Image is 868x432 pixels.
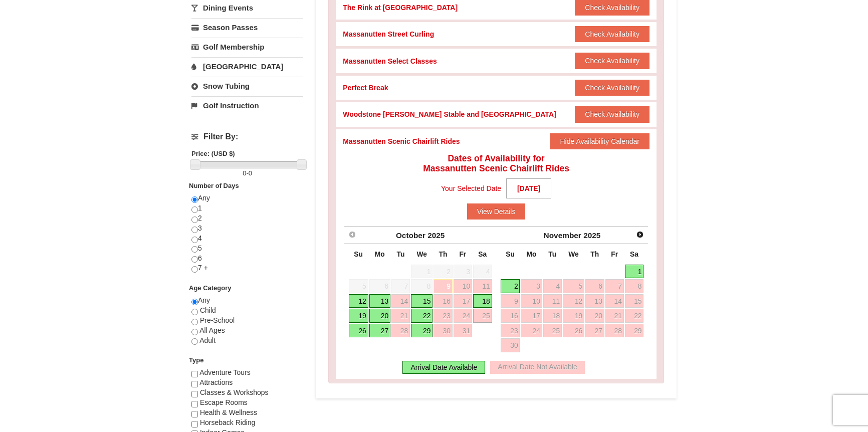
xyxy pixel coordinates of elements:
[349,279,368,293] span: 5
[411,324,432,338] a: 29
[583,231,600,240] span: 2025
[349,324,368,338] a: 26
[243,169,246,177] span: 0
[349,294,368,308] a: 12
[490,361,584,374] div: Arrival Date Not Available
[191,193,303,283] div: Any 1 2 3 4 5 6 7 +
[343,153,649,173] h4: Dates of Availability for Massanutten Scenic Chairlift Rides
[611,250,618,258] span: Friday
[563,324,584,338] a: 26
[550,133,649,149] button: Hide Availability Calendar
[369,309,390,323] a: 20
[585,324,604,338] a: 27
[433,294,453,308] a: 16
[411,265,432,279] span: 1
[473,279,492,293] a: 11
[501,294,520,308] a: 9
[473,265,492,279] span: 4
[348,231,356,239] span: Prev
[199,368,251,376] span: Adventure Tours
[433,279,453,293] a: 9
[416,250,427,258] span: Wednesday
[191,18,303,37] a: Season Passes
[433,324,453,338] a: 30
[527,250,537,258] span: Monday
[391,324,410,338] a: 28
[369,324,390,338] a: 27
[439,250,448,258] span: Thursday
[199,378,233,386] span: Attractions
[411,294,432,308] a: 15
[391,294,410,308] a: 14
[548,250,556,258] span: Tuesday
[473,294,492,308] a: 18
[191,296,303,355] div: Any
[200,408,257,416] span: Health & Wellness
[543,309,562,323] a: 18
[343,3,458,13] div: The Rink at [GEOGRAPHIC_DATA]
[199,336,215,344] span: Adult
[391,279,410,293] span: 7
[625,294,644,308] a: 15
[585,279,604,293] a: 6
[454,294,472,308] a: 17
[454,279,472,293] a: 10
[590,250,599,258] span: Thursday
[343,29,434,39] div: Massanutten Street Curling
[200,388,269,396] span: Classes & Workshops
[199,326,225,334] span: All Ages
[191,150,235,157] strong: Price: (USD $)
[402,361,485,374] div: Arrival Date Available
[396,231,425,240] span: October
[575,80,649,96] button: Check Availability
[521,324,542,338] a: 24
[191,77,303,95] a: Snow Tubing
[501,324,520,338] a: 23
[506,178,551,198] strong: [DATE]
[454,324,472,338] a: 31
[563,279,584,293] a: 5
[636,231,644,239] span: Next
[585,309,604,323] a: 20
[343,136,460,146] div: Massanutten Scenic Chairlift Rides
[411,309,432,323] a: 22
[501,279,520,293] a: 2
[467,203,526,220] button: View Details
[625,265,644,279] a: 1
[585,294,604,308] a: 13
[343,83,388,93] div: Perfect Break
[630,250,638,258] span: Saturday
[343,109,556,119] div: Woodstone [PERSON_NAME] Stable and [GEOGRAPHIC_DATA]
[544,231,581,240] span: November
[521,294,542,308] a: 10
[501,338,520,352] a: 30
[191,96,303,115] a: Golf Instruction
[625,324,644,338] a: 29
[427,231,445,240] span: 2025
[397,250,405,258] span: Tuesday
[191,38,303,56] a: Golf Membership
[433,265,453,279] span: 2
[200,306,216,314] span: Child
[189,356,203,364] strong: Type
[411,279,432,293] span: 8
[454,309,472,323] a: 24
[605,279,624,293] a: 7
[605,324,624,338] a: 28
[349,309,368,323] a: 19
[343,56,437,66] div: Massanutten Select Classes
[568,250,579,258] span: Wednesday
[543,279,562,293] a: 4
[433,309,453,323] a: 23
[633,228,647,242] a: Next
[478,250,487,258] span: Saturday
[375,250,385,258] span: Monday
[625,309,644,323] a: 22
[354,250,363,258] span: Sunday
[200,398,248,406] span: Escape Rooms
[501,309,520,323] a: 16
[191,132,303,141] h4: Filter By:
[369,279,390,293] span: 6
[575,26,649,42] button: Check Availability
[521,279,542,293] a: 3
